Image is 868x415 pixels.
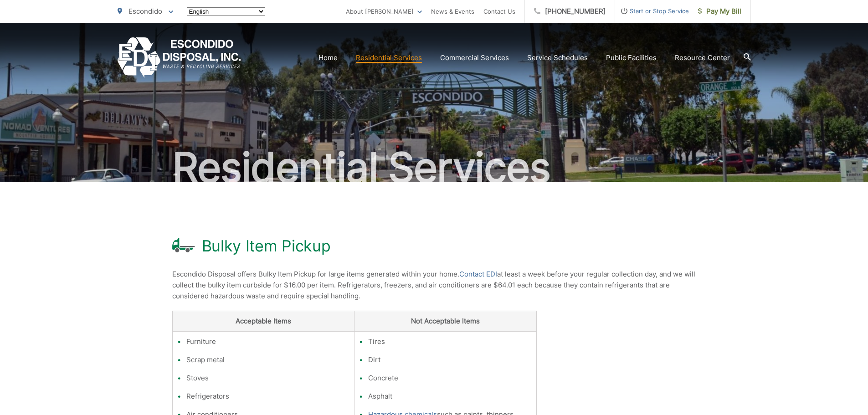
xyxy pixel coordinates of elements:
span: Escondido Disposal offers Bulky Item Pickup for large items generated within your home. at least ... [172,270,695,300]
li: Asphalt [368,391,532,402]
select: Select a language [187,7,265,16]
a: Contact Us [483,6,515,17]
a: Service Schedules [527,52,588,63]
a: Residential Services [356,52,422,63]
a: Home [318,52,338,63]
a: Resource Center [675,52,730,63]
a: News & Events [431,6,474,17]
h2: Residential Services [118,145,751,190]
li: Furniture [186,336,350,347]
a: Commercial Services [440,52,509,63]
li: Refrigerators [186,391,350,402]
a: Contact EDI [459,269,497,280]
li: Tires [368,336,532,347]
li: Stoves [186,373,350,384]
strong: Acceptable Items [236,317,291,325]
a: EDCD logo. Return to the homepage. [118,37,241,78]
li: Concrete [368,373,532,384]
strong: Not Acceptable Items [411,317,480,325]
li: Scrap metal [186,354,350,365]
span: Escondido [128,7,162,15]
span: Pay My Bill [698,6,741,17]
a: About [PERSON_NAME] [346,6,422,17]
li: Dirt [368,354,532,365]
h1: Bulky Item Pickup [202,237,331,255]
a: Public Facilities [606,52,657,63]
